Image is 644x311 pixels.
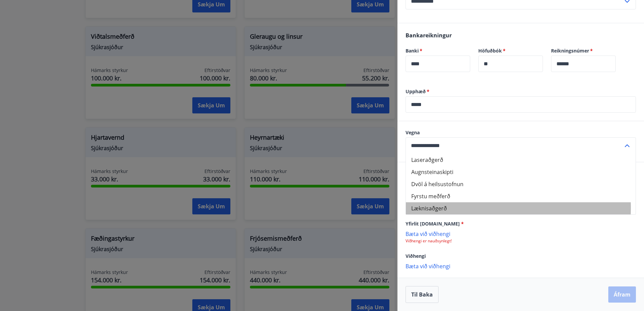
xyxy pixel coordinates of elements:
li: Augnsteinaskipti [406,166,636,178]
label: Banki [406,47,470,54]
li: Læknisaðgerð [406,202,636,214]
span: Bankareikningur [406,32,452,39]
label: Höfuðbók [478,47,543,54]
p: Bæta við viðhengi [406,263,636,269]
span: Viðhengi [406,253,426,259]
li: Dvöl á heilsustofnun [406,178,636,190]
li: Fyrstu meðferð [406,190,636,202]
span: Yfirlit [DOMAIN_NAME] [406,220,464,227]
button: Til baka [406,286,439,303]
p: Viðhengi er nauðsynlegt! [406,238,636,244]
p: Bæta við viðhengi [406,230,636,237]
label: Reikningsnúmer [551,47,616,54]
div: Upphæð [406,96,636,113]
li: Laseraðgerð [406,154,636,166]
label: Upphæð [406,88,636,95]
label: Vegna [406,129,636,136]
